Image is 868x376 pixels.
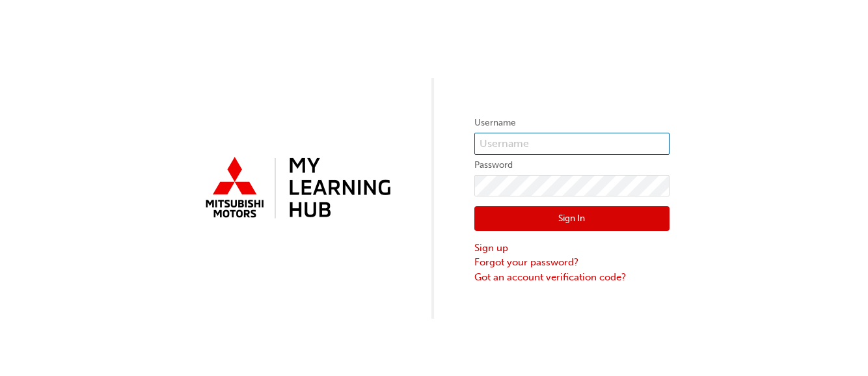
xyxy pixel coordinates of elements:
[474,270,670,285] a: Got an account verification code?
[474,255,670,270] a: Forgot your password?
[474,206,670,231] button: Sign In
[198,152,394,226] img: mmal
[474,115,670,131] label: Username
[474,157,670,173] label: Password
[474,241,670,256] a: Sign up
[474,133,670,155] input: Username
